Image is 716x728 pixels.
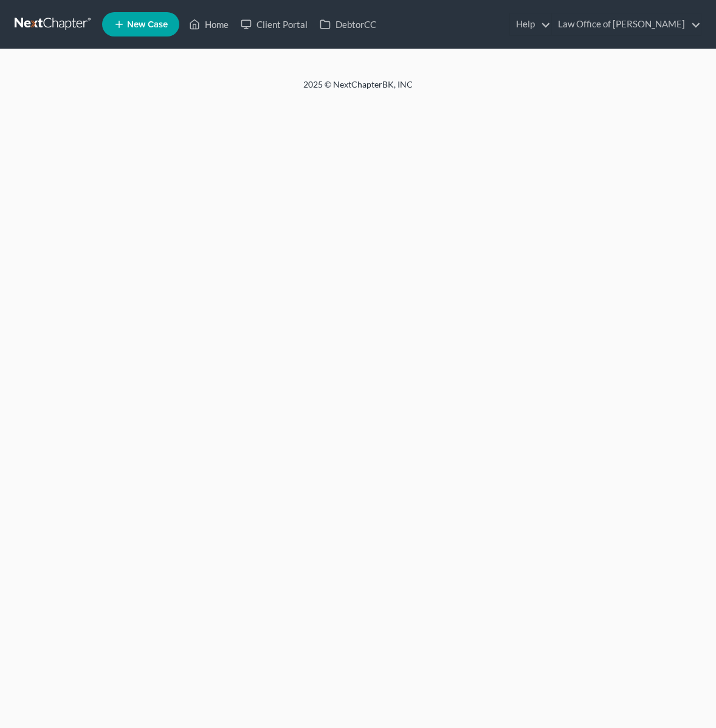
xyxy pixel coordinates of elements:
[102,12,179,36] new-legal-case-button: New Case
[552,13,701,35] a: Law Office of [PERSON_NAME]
[510,13,551,35] a: Help
[314,13,382,35] a: DebtorCC
[66,78,650,100] div: 2025 © NextChapterBK, INC
[235,13,314,35] a: Client Portal
[183,13,235,35] a: Home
